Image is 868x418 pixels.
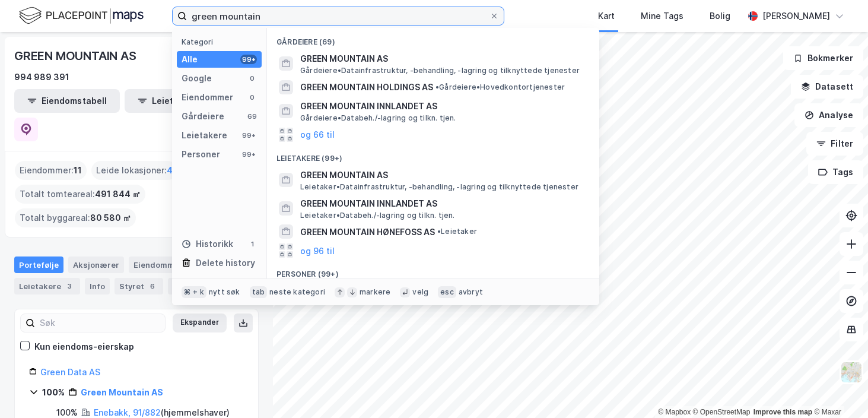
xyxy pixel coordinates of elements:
[74,163,82,178] span: 11
[250,286,268,298] div: tab
[300,113,456,123] span: Gårdeiere • Databeh./-lagring og tilkn. tjen.
[15,185,145,204] div: Totalt tomteareal :
[90,211,131,225] span: 80 580 ㎡
[95,187,141,201] span: 491 844 ㎡
[15,208,136,227] div: Totalt byggareal :
[300,182,578,192] span: Leietaker • Datainfrastruktur, -behandling, -lagring og tilknyttede tjenester
[182,71,212,85] div: Google
[196,256,255,270] div: Delete history
[168,278,249,294] div: Transaksjoner
[14,70,69,84] div: 994 989 391
[300,66,580,75] span: Gårdeiere • Datainfrastruktur, -behandling, -lagring og tilknyttede tjenester
[247,239,257,249] div: 1
[63,280,75,292] div: 3
[240,150,257,159] div: 99+
[300,197,585,211] span: GREEN MOUNTAIN INNLANDET AS
[360,287,390,297] div: markere
[437,227,477,236] span: Leietaker
[173,313,227,332] button: Ekspander
[459,287,483,297] div: avbryt
[147,280,158,292] div: 6
[91,161,177,180] div: Leide lokasjoner :
[438,286,456,298] div: esc
[269,287,325,297] div: neste kategori
[167,163,173,178] span: 4
[598,9,615,23] div: Kart
[247,74,257,83] div: 0
[182,52,198,66] div: Alle
[267,144,599,166] div: Leietakere (99+)
[240,131,257,140] div: 99+
[240,55,257,64] div: 99+
[267,28,599,49] div: Gårdeiere (69)
[94,407,161,417] a: Enebakk, 91/882
[412,287,428,297] div: velg
[182,128,227,142] div: Leietakere
[247,112,257,121] div: 69
[14,46,139,65] div: GREEN MOUNTAIN AS
[300,243,335,258] button: og 96 til
[187,7,489,25] input: Søk på adresse, matrikkel, gårdeiere, leietakere eller personer
[435,83,439,91] span: •
[40,367,100,377] a: Green Data AS
[300,99,585,113] span: GREEN MOUNTAIN INNLANDET AS
[182,37,262,46] div: Kategori
[35,314,165,332] input: Søk
[808,160,863,184] button: Tags
[435,83,565,92] span: Gårdeiere • Hovedkontortjenester
[19,5,144,26] img: logo.f888ab2527a4732fd821a326f86c7f29.svg
[182,237,233,251] div: Historikk
[42,385,65,400] div: 100%
[182,109,224,123] div: Gårdeiere
[783,46,863,70] button: Bokmerker
[762,9,830,23] div: [PERSON_NAME]
[15,161,87,180] div: Eiendommer :
[641,9,683,23] div: Mine Tags
[753,408,812,416] a: Improve this map
[300,80,433,94] span: GREEN MOUNTAIN HOLDINGS AS
[658,408,691,416] a: Mapbox
[85,278,110,294] div: Info
[68,256,124,273] div: Aksjonærer
[182,286,206,298] div: ⌘ + k
[300,225,435,239] span: GREEN MOUNTAIN HØNEFOSS AS
[34,340,134,354] div: Kun eiendoms-eierskap
[300,168,585,182] span: GREEN MOUNTAIN AS
[14,278,80,294] div: Leietakere
[182,90,233,104] div: Eiendommer
[209,287,240,297] div: nytt søk
[437,227,441,236] span: •
[300,128,335,142] button: og 66 til
[791,75,863,99] button: Datasett
[806,132,863,156] button: Filter
[693,408,751,416] a: OpenStreetMap
[125,89,230,113] button: Leietakertabell
[809,361,868,418] iframe: Chat Widget
[300,211,455,220] span: Leietaker • Databeh./-lagring og tilkn. tjen.
[794,103,863,127] button: Analyse
[115,278,163,294] div: Styret
[14,256,63,273] div: Portefølje
[14,89,120,113] button: Eiendomstabell
[247,93,257,102] div: 0
[267,260,599,281] div: Personer (99+)
[182,147,220,161] div: Personer
[129,256,202,273] div: Eiendommer
[710,9,730,23] div: Bolig
[81,387,163,397] a: Green Mountain AS
[300,52,585,66] span: GREEN MOUNTAIN AS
